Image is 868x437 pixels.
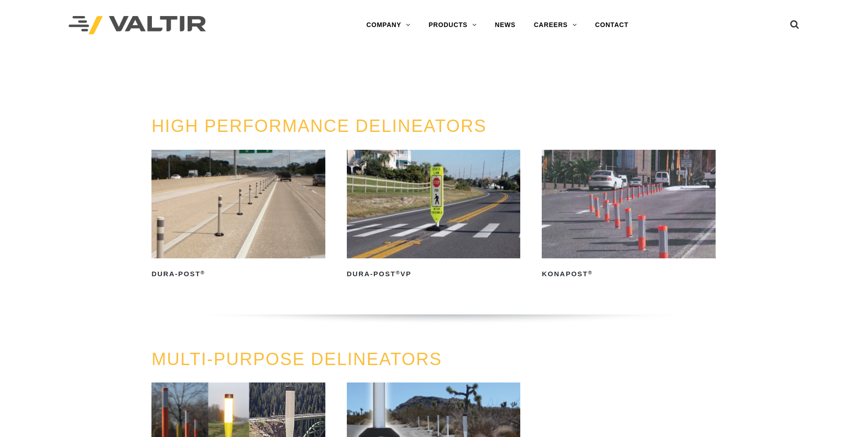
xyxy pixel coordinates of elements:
sup: ® [588,270,593,275]
a: Dura-Post® [151,150,325,281]
a: NEWS [486,16,525,34]
a: PRODUCTS [420,16,486,34]
a: Dura-Post®VP [347,150,521,281]
sup: ® [200,270,205,275]
h2: KonaPost [542,267,716,281]
a: HIGH PERFORMANCE DELINEATORS [151,116,486,136]
a: CONTACT [586,16,638,34]
h2: Dura-Post VP [347,267,521,281]
a: KonaPost® [542,150,716,281]
a: MULTI-PURPOSE DELINEATORS [151,350,442,369]
sup: ® [396,270,400,275]
img: Valtir [69,16,206,35]
h2: Dura-Post [151,267,325,281]
a: COMPANY [357,16,420,34]
a: CAREERS [525,16,586,34]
